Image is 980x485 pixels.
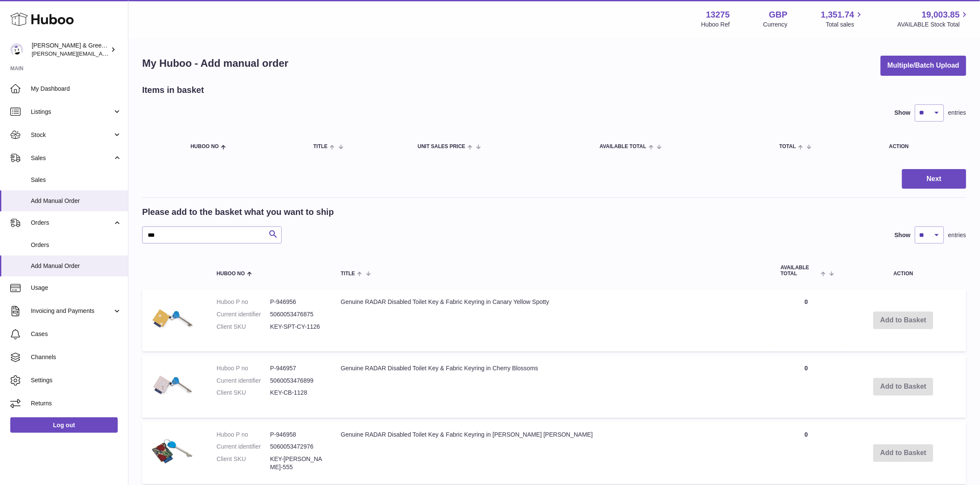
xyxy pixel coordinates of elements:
[332,356,772,418] td: Genuine RADAR Disabled Toilet Key & Fabric Keyring in Cherry Blossoms
[31,241,122,249] span: Orders
[897,9,970,29] a: 19,003.85 AVAILABLE Stock Total
[270,431,324,439] dd: P-946958
[31,131,113,139] span: Stock
[217,389,270,397] dt: Client SKU
[151,298,194,341] img: Genuine RADAR Disabled Toilet Key & Fabric Keyring in Canary Yellow Spotty
[217,271,245,277] span: Huboo no
[600,144,646,149] span: AVAILABLE Total
[948,231,966,239] span: entries
[270,455,324,471] dd: KEY-[PERSON_NAME]-555
[841,256,966,285] th: Action
[31,197,122,205] span: Add Manual Order
[217,377,270,385] dt: Current identifier
[31,399,122,408] span: Returns
[31,85,122,93] span: My Dashboard
[217,310,270,318] dt: Current identifier
[31,284,122,292] span: Usage
[270,377,324,385] dd: 5060053476899
[217,443,270,451] dt: Current identifier
[701,21,730,29] div: Huboo Ref
[270,323,324,331] dd: KEY-SPT-CY-1126
[31,307,113,315] span: Invoicing and Payments
[31,154,113,162] span: Sales
[781,265,819,276] span: AVAILABLE Total
[217,323,270,331] dt: Client SKU
[142,84,204,96] h2: Items in basket
[217,364,270,372] dt: Huboo P no
[151,431,194,473] img: Genuine RADAR Disabled Toilet Key & Fabric Keyring in William Morris Golden Lily
[763,21,788,29] div: Currency
[32,42,109,58] div: [PERSON_NAME] & Green Ltd
[821,9,864,29] a: 1,351.74 Total sales
[10,43,23,56] img: ellen@bluebadgecompany.co.uk
[32,50,172,57] span: [PERSON_NAME][EMAIL_ADDRESS][DOMAIN_NAME]
[31,330,122,338] span: Cases
[948,109,966,117] span: entries
[772,356,841,418] td: 0
[769,9,787,21] strong: GBP
[217,298,270,306] dt: Huboo P no
[270,443,324,451] dd: 5060053472976
[151,364,194,407] img: Genuine RADAR Disabled Toilet Key & Fabric Keyring in Cherry Blossoms
[270,310,324,318] dd: 5060053476875
[897,21,970,29] span: AVAILABLE Stock Total
[270,389,324,397] dd: KEY-CB-1128
[902,169,966,189] button: Next
[217,455,270,471] dt: Client SKU
[31,108,113,116] span: Listings
[895,109,911,117] label: Show
[142,206,334,218] h2: Please add to the basket what you want to ship
[881,56,966,76] button: Multiple/Batch Upload
[706,9,730,21] strong: 13275
[31,353,122,361] span: Channels
[341,271,355,277] span: Title
[31,219,113,227] span: Orders
[895,231,911,239] label: Show
[332,289,772,351] td: Genuine RADAR Disabled Toilet Key & Fabric Keyring in Canary Yellow Spotty
[313,144,328,149] span: Title
[821,9,855,21] span: 1,351.74
[418,144,465,149] span: Unit Sales Price
[270,364,324,372] dd: P-946957
[191,144,219,149] span: Huboo no
[922,9,960,21] span: 19,003.85
[889,144,958,149] div: Action
[31,262,122,270] span: Add Manual Order
[31,176,122,184] span: Sales
[270,298,324,306] dd: P-946956
[332,422,772,485] td: Genuine RADAR Disabled Toilet Key & Fabric Keyring in [PERSON_NAME] [PERSON_NAME]
[10,417,118,433] a: Log out
[772,422,841,485] td: 0
[31,376,122,384] span: Settings
[826,21,864,29] span: Total sales
[779,144,796,149] span: Total
[217,431,270,439] dt: Huboo P no
[142,57,289,70] h1: My Huboo - Add manual order
[772,289,841,351] td: 0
